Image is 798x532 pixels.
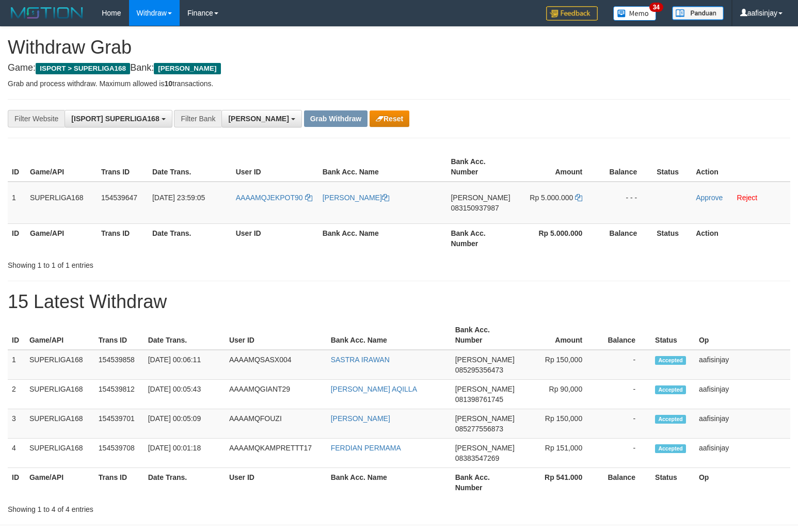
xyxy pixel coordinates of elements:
p: Grab and process withdraw. Maximum allowed is transactions. [8,78,790,89]
a: Reject [737,194,758,202]
td: aafisinjay [695,439,790,468]
span: [PERSON_NAME] [228,115,289,123]
td: - [598,439,651,468]
span: Rp 5.000.000 [530,194,573,202]
th: ID [8,152,26,182]
th: Bank Acc. Name [327,320,451,350]
a: Copy 5000000 to clipboard [575,194,582,202]
th: Bank Acc. Number [451,320,519,350]
td: aafisinjay [695,409,790,439]
span: [DATE] 23:59:05 [152,194,205,202]
th: Rp 541.000 [519,468,598,497]
span: [PERSON_NAME] [455,444,515,452]
div: Showing 1 to 1 of 1 entries [8,256,325,270]
td: aafisinjay [695,380,790,409]
th: Amount [519,320,598,350]
td: aafisinjay [695,350,790,380]
td: Rp 150,000 [519,409,598,439]
img: Button%20Memo.svg [613,6,657,21]
td: - [598,350,651,380]
td: SUPERLIGA168 [25,350,94,380]
th: Game/API [25,320,94,350]
a: [PERSON_NAME] [323,194,389,202]
div: Filter Bank [174,110,221,127]
th: Bank Acc. Name [318,223,447,253]
th: Trans ID [94,468,144,497]
span: Accepted [655,356,686,365]
th: Trans ID [94,320,144,350]
td: SUPERLIGA168 [25,409,94,439]
td: 3 [8,409,25,439]
span: [PERSON_NAME] [451,194,510,202]
th: Action [692,152,790,182]
button: Reset [370,110,409,127]
th: User ID [225,468,327,497]
img: Feedback.jpg [546,6,598,21]
th: Game/API [26,152,97,182]
th: ID [8,320,25,350]
th: Game/API [25,468,94,497]
td: SUPERLIGA168 [26,182,97,224]
th: Date Trans. [148,152,232,182]
span: Copy 08383547269 to clipboard [455,454,500,462]
th: Date Trans. [148,223,232,253]
a: AAAAMQJEKPOT90 [236,194,312,202]
th: Op [695,468,790,497]
span: Copy 085277556873 to clipboard [455,425,503,433]
span: Accepted [655,444,686,453]
td: [DATE] 00:01:18 [144,439,225,468]
th: Trans ID [97,223,148,253]
div: Showing 1 to 4 of 4 entries [8,500,325,514]
th: Bank Acc. Name [327,468,451,497]
th: Game/API [26,223,97,253]
div: Filter Website [8,110,65,127]
button: Grab Withdraw [304,110,368,127]
h1: Withdraw Grab [8,37,790,58]
th: Status [651,320,695,350]
img: panduan.png [672,6,724,20]
span: [PERSON_NAME] [154,63,220,74]
span: [PERSON_NAME] [455,414,515,423]
th: Status [652,223,692,253]
a: [PERSON_NAME] [331,414,390,423]
span: 154539647 [101,194,137,202]
td: SUPERLIGA168 [25,380,94,409]
th: Status [651,468,695,497]
td: [DATE] 00:05:43 [144,380,225,409]
td: 154539701 [94,409,144,439]
td: 1 [8,182,26,224]
th: User ID [232,152,318,182]
img: MOTION_logo.png [8,5,86,21]
th: Date Trans. [144,320,225,350]
td: 154539708 [94,439,144,468]
td: - - - [598,182,652,224]
th: Rp 5.000.000 [516,223,598,253]
td: 154539812 [94,380,144,409]
td: - [598,409,651,439]
td: 154539858 [94,350,144,380]
td: AAAAMQFOUZI [225,409,327,439]
th: User ID [225,320,327,350]
span: Accepted [655,415,686,424]
td: Rp 90,000 [519,380,598,409]
a: SASTRA IRAWAN [331,356,390,364]
td: [DATE] 00:05:09 [144,409,225,439]
span: [PERSON_NAME] [455,356,515,364]
th: ID [8,223,26,253]
th: Amount [516,152,598,182]
th: Trans ID [97,152,148,182]
td: 1 [8,350,25,380]
td: Rp 151,000 [519,439,598,468]
td: - [598,380,651,409]
th: User ID [232,223,318,253]
td: AAAAMQKAMPRETTT17 [225,439,327,468]
th: Date Trans. [144,468,225,497]
th: Action [692,223,790,253]
span: Copy 081398761745 to clipboard [455,395,503,404]
th: Status [652,152,692,182]
th: Bank Acc. Number [451,468,519,497]
th: Bank Acc. Number [446,223,516,253]
th: Balance [598,468,651,497]
th: Balance [598,152,652,182]
th: Bank Acc. Number [446,152,516,182]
